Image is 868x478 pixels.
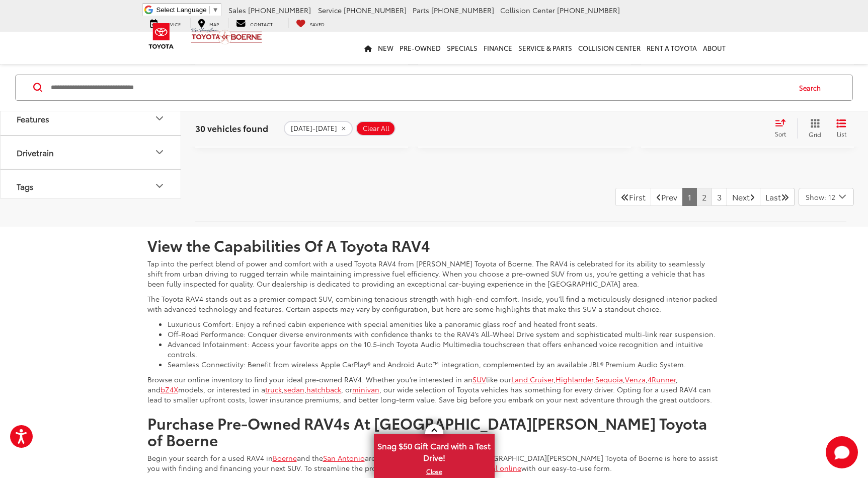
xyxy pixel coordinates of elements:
i: Last Page [781,193,789,201]
button: Clear All [356,121,396,136]
a: 3 [712,188,727,206]
a: Service [142,18,188,28]
input: Search by Make, Model, or Keyword [50,76,790,100]
button: Select number of vehicles per page [799,188,854,206]
a: 1 [682,188,697,206]
a: Previous PagePrev [651,188,683,206]
span: [PHONE_NUMBER] [431,5,494,15]
h2: Purchase Pre-Owned RAV4s At [GEOGRAPHIC_DATA][PERSON_NAME] Toyota of Boerne [147,415,721,448]
span: Sales [228,5,246,15]
a: Sequoia [595,374,623,384]
button: Grid View [797,118,829,139]
div: Tags [153,180,166,192]
li: Off-Road Performance: Conquer diverse environments with confidence thanks to the RAV4’s All-Wheel... [168,329,721,339]
a: First PageFirst [615,188,651,206]
button: FeaturesFeatures [1,102,182,135]
a: Specials [444,32,481,64]
a: Land Cruiser [511,374,554,384]
span: Service [318,5,342,15]
a: Map [190,18,226,28]
div: Features [17,114,49,123]
span: Clear All [363,124,389,132]
span: [PHONE_NUMBER] [344,5,407,15]
a: minivan [352,384,379,394]
li: Luxurious Comfort: Enjoy a refined cabin experience with special amenities like a panoramic glass... [168,319,721,329]
p: Begin your search for a used RAV4 in and the area [DATE]. The dutiful team at [GEOGRAPHIC_DATA][P... [147,453,721,473]
img: Vic Vaughan Toyota of Boerne [191,27,263,45]
div: Drivetrain [17,148,54,157]
a: truck [265,384,282,394]
img: Toyota [142,20,180,52]
span: [DATE]-[DATE] [291,124,337,132]
div: Features [153,112,166,124]
a: Service & Parts: Opens in a new tab [515,32,575,64]
span: 30 vehicles found [195,122,268,134]
span: Snag $50 Gift Card with a Test Drive! [375,435,494,466]
button: Select sort value [770,118,797,139]
a: Contact [228,18,280,28]
svg: Start Chat [826,436,858,468]
a: Rent a Toyota [644,32,700,64]
a: sedan [284,384,304,394]
a: San Antonio [323,453,365,463]
i: First Page [621,193,629,201]
a: Collision Center [575,32,644,64]
span: Sort [775,129,786,138]
a: Venza [625,374,646,384]
a: Finance [481,32,515,64]
p: Tap into the perfect blend of power and comfort with a used Toyota RAV4 from [PERSON_NAME] Toyota... [147,258,721,289]
span: [PHONE_NUMBER] [557,5,620,15]
a: Boerne [273,453,297,463]
li: Advanced Infotainment: Access your favorite apps on the 10.5-inch Toyota Audio Multimedia touchsc... [168,339,721,359]
a: 4Runner [648,374,676,384]
a: About [700,32,729,64]
a: Select Language​ [156,6,219,14]
a: bZ4X [161,384,178,394]
button: Toggle Chat Window [826,436,858,468]
button: remove 2022-2024 [284,121,353,136]
p: Browse our online inventory to find your ideal pre-owned RAV4. Whether you’re interested in an li... [147,374,721,404]
a: 2 [696,188,712,206]
p: The Toyota RAV4 stands out as a premier compact SUV, combining tenacious strength with high-end c... [147,294,721,314]
a: Highlander [556,374,593,384]
a: LastLast Page [760,188,795,206]
span: Saved [310,21,325,27]
i: Previous Page [656,193,661,201]
i: Next Page [750,193,755,201]
button: Search [790,75,835,100]
h2: View the Capabilities Of A Toyota RAV4 [147,237,721,253]
button: TagsTags [1,170,182,202]
div: Tags [17,181,34,191]
span: Show: 12 [806,192,835,202]
span: Grid [809,130,821,139]
span: Collision Center [500,5,555,15]
div: Drivetrain [153,146,166,158]
span: List [836,129,846,138]
span: Parts [413,5,429,15]
li: Seamless Connectivity: Benefit from wireless Apple CarPlay® and Android Auto™ integration, comple... [168,359,721,369]
a: Pre-Owned [397,32,444,64]
a: New [375,32,397,64]
span: ▼ [212,6,219,14]
button: DrivetrainDrivetrain [1,136,182,169]
a: NextNext Page [727,188,760,206]
a: Home [361,32,375,64]
a: My Saved Vehicles [288,18,332,28]
button: List View [829,118,854,139]
span: [PHONE_NUMBER] [248,5,311,15]
span: Select Language [156,6,207,14]
a: hatchback [306,384,341,394]
a: SUV [472,374,486,384]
